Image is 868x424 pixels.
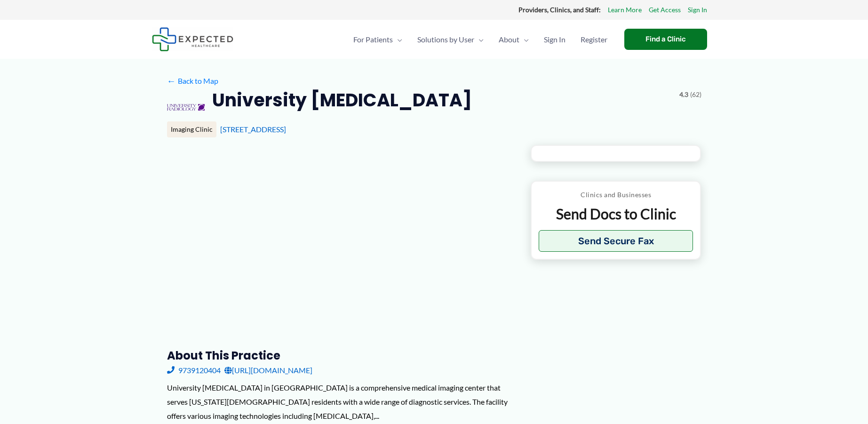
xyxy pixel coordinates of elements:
a: [URL][DOMAIN_NAME] [224,363,312,377]
span: Register [581,23,607,56]
h2: University [MEDICAL_DATA] [212,88,472,112]
span: Menu Toggle [519,23,529,56]
p: Send Docs to Clinic [539,205,693,223]
span: Solutions by User [417,23,474,56]
a: For PatientsMenu Toggle [346,23,410,56]
button: Send Secure Fax [539,230,693,252]
h3: About this practice [167,348,516,363]
div: Imaging Clinic [167,121,216,137]
a: Find a Clinic [624,29,707,50]
span: Menu Toggle [393,23,402,56]
span: Sign In [544,23,565,56]
a: AboutMenu Toggle [491,23,536,56]
a: ←Back to Map [167,74,218,88]
span: For Patients [353,23,393,56]
a: Learn More [608,4,642,16]
span: About [499,23,519,56]
div: University [MEDICAL_DATA] in [GEOGRAPHIC_DATA] is a comprehensive medical imaging center that ser... [167,381,516,423]
span: (62) [690,88,701,101]
nav: Primary Site Navigation [346,23,615,56]
a: Sign In [536,23,573,56]
span: 4.3 [679,88,688,101]
span: Menu Toggle [474,23,484,56]
span: ← [167,76,176,85]
a: Solutions by UserMenu Toggle [410,23,491,56]
a: Sign In [688,4,707,16]
img: Expected Healthcare Logo - side, dark font, small [152,27,233,51]
a: Get Access [649,4,681,16]
p: Clinics and Businesses [539,189,693,201]
a: 9739120404 [167,363,221,377]
a: [STREET_ADDRESS] [220,125,286,134]
a: Register [573,23,615,56]
strong: Providers, Clinics, and Staff: [518,6,601,14]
